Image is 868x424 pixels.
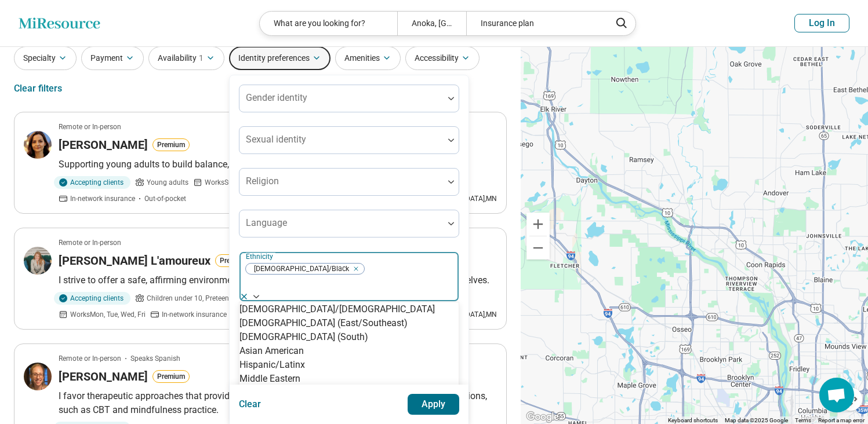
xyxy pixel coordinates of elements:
span: Children under 10, Preteen, Teen, Young adults, Adults [147,293,314,304]
a: Report a map error [818,417,865,423]
div: Hispanic/Latinx [239,358,305,372]
p: Remote or In-person [59,353,121,364]
button: Accessibility [405,46,480,70]
a: Terms (opens in new tab) [795,417,811,423]
button: Amenities [335,46,401,70]
div: [DEMOGRAPHIC_DATA] (East/Southeast) [239,316,408,330]
p: Remote or In-person [59,237,121,248]
div: Anoka, [GEOGRAPHIC_DATA] [397,12,466,35]
button: Apply [408,394,460,415]
button: Identity preferences [229,46,331,70]
div: [DEMOGRAPHIC_DATA]/[DEMOGRAPHIC_DATA] [239,302,435,316]
button: Clear [239,394,262,415]
button: Specialty [14,46,77,70]
div: Accepting clients [54,292,130,305]
p: Supporting young adults to build balance, resilience, and confidence in college and beyond [59,158,497,171]
p: I favor therapeutic approaches that provide a chance to connect the body, mind, behaviors, and em... [59,389,497,417]
span: [DEMOGRAPHIC_DATA]/Black [246,264,353,275]
h3: [PERSON_NAME] [59,137,148,153]
label: Language [246,217,287,228]
h3: [PERSON_NAME] [59,368,148,385]
span: Map data ©2025 Google [725,417,788,423]
span: In-network insurance [70,193,135,204]
div: Clear filters [14,75,62,103]
button: Premium [152,138,190,151]
span: Young adults [147,177,188,188]
span: Out-of-pocket [144,193,186,204]
div: Accepting clients [54,176,130,189]
div: Middle Eastern [239,372,300,386]
span: Works Sun, Mon, Tue, Wed, Thu, Fri, Sat [205,177,324,188]
p: I strive to offer a safe, affirming environment to allow clients to explore and better understand... [59,273,497,287]
p: Remote or In-person [59,122,121,132]
span: Speaks Spanish [130,353,180,364]
a: Open chat [819,378,854,412]
button: Zoom in [526,213,550,236]
div: What are you looking for? [260,12,397,35]
button: Payment [81,46,144,70]
label: Ethnicity [246,253,275,261]
label: Religion [246,176,279,187]
button: Premium [215,254,252,267]
button: Log In [794,14,849,32]
button: Availability1 [148,46,224,70]
label: Gender identity [246,92,307,103]
label: Sexual identity [246,134,306,145]
div: Insurance plan [466,12,604,35]
div: Asian American [239,344,304,358]
h3: [PERSON_NAME] L'amoureux [59,253,210,269]
span: 1 [199,52,204,64]
button: Premium [152,370,190,383]
div: [DEMOGRAPHIC_DATA] (South) [239,330,368,344]
button: Zoom out [526,236,550,259]
span: In-network insurance [162,309,227,320]
span: Works Mon, Tue, Wed, Fri [70,309,146,320]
